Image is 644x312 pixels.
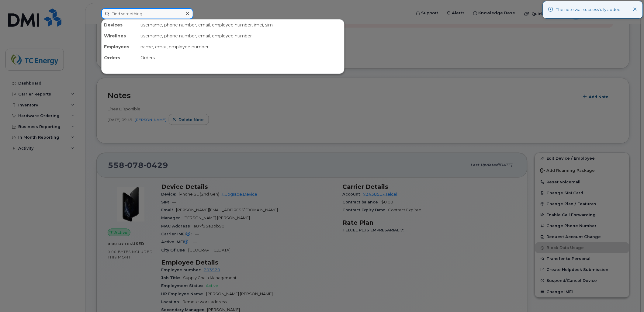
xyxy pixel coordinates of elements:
div: Orders [138,52,344,63]
div: username, phone number, email, employee number, imei, sim [138,19,344,30]
input: Find something... [101,8,193,19]
div: Orders [102,52,138,63]
div: name, email, employee number [138,41,344,52]
div: username, phone number, email, employee number [138,30,344,41]
div: Wirelines [102,30,138,41]
iframe: Messenger Launcher [618,286,639,307]
div: Employees [102,41,138,52]
div: The note was successfully added [556,7,621,13]
div: Devices [102,19,138,30]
